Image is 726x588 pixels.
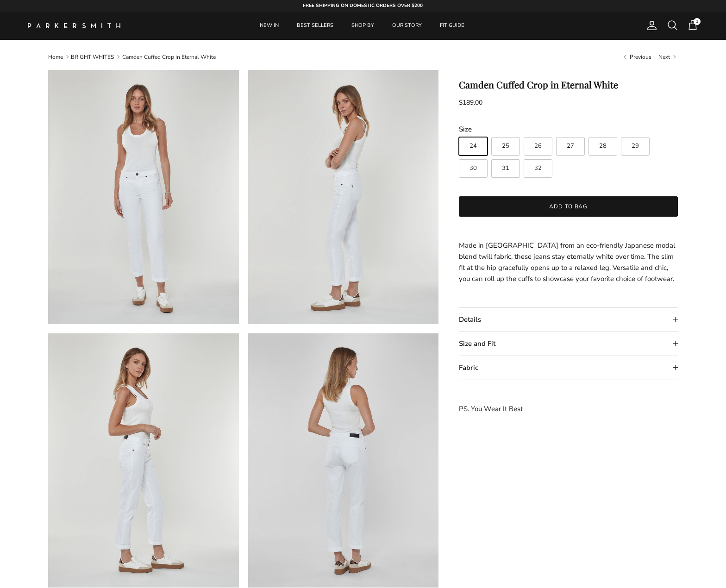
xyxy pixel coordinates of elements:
span: $189.00 [459,98,482,107]
legend: Size [459,125,472,134]
a: FIT GUIDE [432,12,473,40]
a: Camden Cuffed Crop in Eternal White [122,53,216,61]
a: Previous [622,53,651,61]
a: Home [48,53,63,61]
a: Account [643,20,657,31]
summary: Fabric [459,356,678,380]
strong: FREE SHIPPING ON DOMESTIC ORDERS OVER $200 [303,2,423,9]
span: 29 [632,143,639,149]
span: 24 [469,143,477,149]
a: OUR STORY [384,12,430,40]
span: Next [658,53,670,61]
a: NEW IN [251,12,287,40]
div: Primary [138,12,586,40]
button: Add to bag [459,196,678,217]
a: BEST SELLERS [288,12,342,40]
h1: Camden Cuffed Crop in Eternal White [459,79,678,90]
span: 30 [469,165,477,171]
span: 32 [534,165,542,171]
span: Previous [630,53,651,61]
summary: Size and Fit [459,332,678,356]
p: Made in [GEOGRAPHIC_DATA] from an eco-friendly Japanese modal blend twill fabric, these jeans sta... [459,240,678,284]
span: 31 [502,165,509,171]
span: 28 [599,143,607,149]
a: Next [658,53,678,61]
a: SHOP BY [343,12,382,40]
span: 27 [567,143,574,149]
summary: Details [459,308,678,332]
span: 25 [502,143,509,149]
p: PS. You Wear It Best [459,403,678,414]
span: 26 [534,143,542,149]
nav: Breadcrumbs [48,53,678,61]
img: Parker Smith [28,23,120,28]
span: 1 [694,18,701,25]
a: BRIGHT WHITES [71,53,114,61]
a: 1 [687,19,698,31]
